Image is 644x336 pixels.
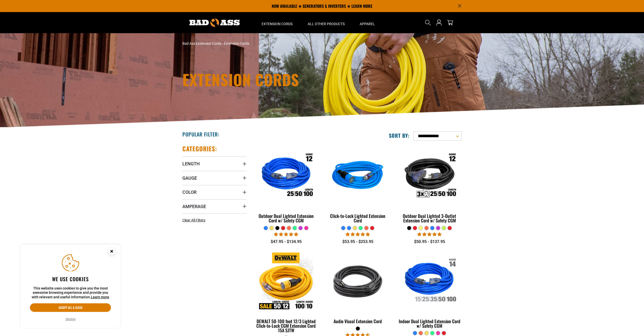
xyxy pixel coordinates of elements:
img: Indoor Dual Lighted Extension Cord w/ Safety CGM [398,252,461,310]
button: Accept all & close [30,303,111,312]
h2: Categories: [182,145,217,153]
h2: We use cookies [30,276,111,282]
label: Sort by: [389,132,410,139]
img: Outdoor Dual Lighted Extension Cord w/ Safety CGM [255,147,318,205]
a: black Audio Visual Extension Cord [326,250,390,326]
div: Click-to-Lock Lighted Extension Cord [326,214,390,223]
div: $47.95 - $134.95 [254,239,318,245]
span: 4.87 stars [346,232,370,237]
img: blue [326,147,389,205]
summary: Search [424,19,432,27]
span: Apparel [360,22,375,26]
h1: Extension Cords [182,72,366,87]
p: This website uses cookies to give you the most awesome browsing experience and provide you with r... [30,286,111,300]
summary: Gauge [182,171,247,185]
span: Gauge [182,175,197,181]
a: DEWALT 50-100 foot 12/3 Lighted Click-to-Lock CGM Extension Cord 15A SJTW DEWALT 50-100 foot 12/3... [254,250,318,335]
div: Indoor Dual Lighted Extension Cord w/ Safety CGM [397,319,462,328]
div: $50.95 - $137.95 [397,239,462,245]
span: Clear All Filters [182,218,205,222]
a: Outdoor Dual Lighted 3-Outlet Extension Cord w/ Safety CGM Outdoor Dual Lighted 3-Outlet Extensio... [397,145,462,226]
span: Amperage [182,204,206,209]
button: Decline [64,317,77,322]
a: Clear All Filters [182,218,207,223]
img: Outdoor Dual Lighted 3-Outlet Extension Cord w/ Safety CGM [398,147,461,205]
summary: All Other Products [300,12,352,33]
h2: Popular Filter: [182,131,219,137]
span: Color [182,189,196,195]
a: Outdoor Dual Lighted Extension Cord w/ Safety CGM Outdoor Dual Lighted Extension Cord w/ Safety CGM [254,145,318,226]
div: DEWALT 50-100 foot 12/3 Lighted Click-to-Lock CGM Extension Cord 15A SJTW [254,319,318,332]
span: All Other Products [308,22,345,26]
span: › [222,41,223,45]
summary: Apparel [352,12,382,33]
img: Bad Ass Extension Cords [189,19,240,27]
span: Extension Cords [262,22,293,26]
span: Extension Cords [224,41,249,45]
span: Length [182,161,200,167]
a: Bad Ass Extension Cords [182,41,221,45]
a: Learn more [91,295,109,299]
a: Indoor Dual Lighted Extension Cord w/ Safety CGM Indoor Dual Lighted Extension Cord w/ Safety CGM [397,250,462,331]
div: Outdoor Dual Lighted Extension Cord w/ Safety CGM [254,214,318,223]
a: blue Click-to-Lock Lighted Extension Cord [326,145,390,226]
summary: Extension Cords [254,12,300,33]
div: Audio Visual Extension Cord [326,319,390,323]
summary: Color [182,185,247,199]
nav: breadcrumbs [182,41,366,46]
div: Outdoor Dual Lighted 3-Outlet Extension Cord w/ Safety CGM [397,214,462,223]
span: 4.81 stars [274,232,298,237]
summary: Amperage [182,199,247,213]
aside: Cookie Consent [20,244,121,328]
img: black [326,252,389,310]
img: DEWALT 50-100 foot 12/3 Lighted Click-to-Lock CGM Extension Cord 15A SJTW [255,252,318,310]
span: 4.80 stars [417,232,441,237]
div: $53.95 - $253.95 [326,239,390,245]
summary: Length [182,157,247,171]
